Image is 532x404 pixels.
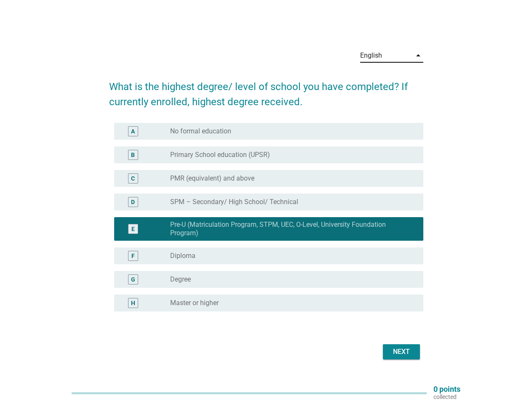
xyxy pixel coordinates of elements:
[170,127,231,136] label: No formal education
[170,275,191,284] label: Degree
[413,50,423,61] i: arrow_drop_down
[170,151,270,159] label: Primary School education (UPSR)
[170,174,254,183] label: PMR (equivalent) and above
[131,275,135,284] div: G
[383,344,420,359] button: Next
[131,127,135,136] div: A
[170,252,195,260] label: Diploma
[170,198,298,206] label: SPM – Secondary/ High School/ Technical
[433,385,460,393] p: 0 points
[109,71,423,109] h2: What is the highest degree/ level of school you have completed? If currently enrolled, highest de...
[170,221,410,237] label: Pre-U (Matriculation Program, STPM, UEC, O-Level, University Foundation Program)
[131,151,135,159] div: B
[131,225,135,234] div: E
[131,252,135,260] div: F
[360,52,382,59] div: English
[170,299,219,307] label: Master or higher
[390,347,413,357] div: Next
[433,393,460,401] p: collected
[131,174,135,183] div: C
[131,198,135,207] div: D
[131,299,135,308] div: H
